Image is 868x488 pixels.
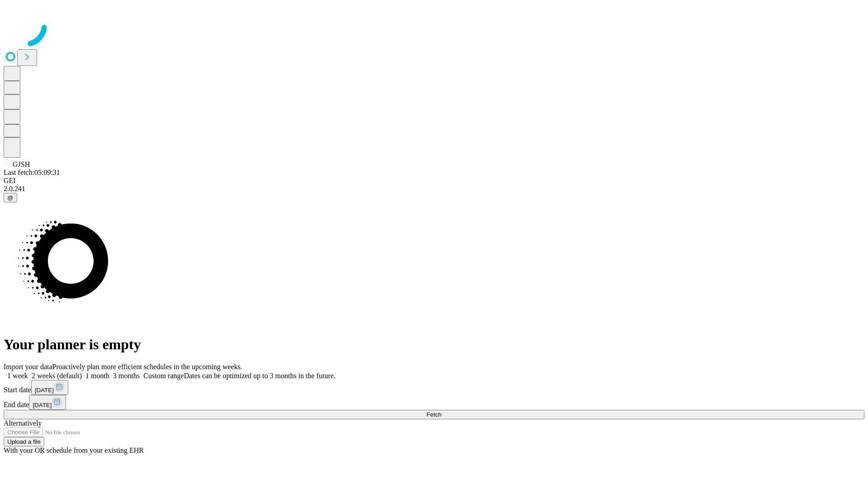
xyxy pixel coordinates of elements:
[4,380,864,395] div: Start date
[4,395,864,410] div: End date
[143,372,184,380] span: Custom range
[13,160,30,168] span: GJSH
[7,372,28,380] span: 1 week
[4,419,42,427] span: Alternatively
[426,411,441,418] span: Fetch
[4,363,52,371] span: Import your data
[4,410,864,419] button: Fetch
[85,372,109,380] span: 1 month
[52,363,242,371] span: Proactively plan more efficient schedules in the upcoming weeks.
[4,336,864,353] h1: Your planner is empty
[35,387,54,394] span: [DATE]
[7,194,14,201] span: @
[4,185,864,193] div: 2.0.241
[4,193,17,202] button: @
[33,402,52,408] span: [DATE]
[29,395,66,410] button: [DATE]
[32,372,82,380] span: 2 weeks (default)
[4,446,144,454] span: With your OR schedule from your existing EHR
[4,169,60,176] span: Last fetch: 05:09:31
[4,177,864,185] div: GEI
[31,380,68,395] button: [DATE]
[184,372,335,380] span: Dates can be optimized up to 3 months in the future.
[113,372,140,380] span: 3 months
[4,437,44,446] button: Upload a file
